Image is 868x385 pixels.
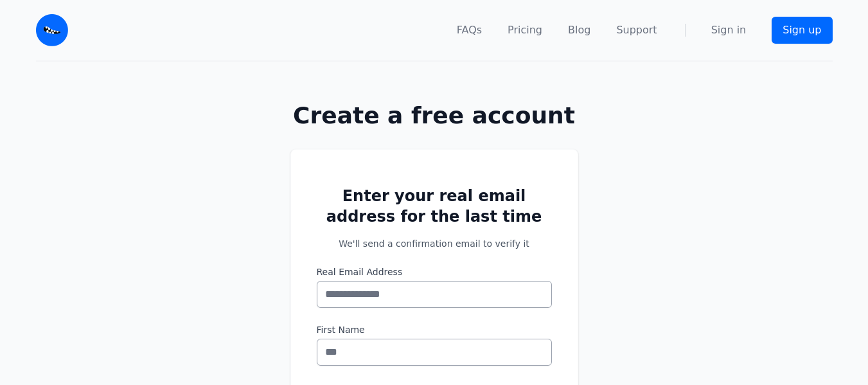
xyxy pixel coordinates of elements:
[317,323,552,336] label: First Name
[711,22,747,38] a: Sign in
[568,22,590,38] a: Blog
[317,186,552,227] h2: Enter your real email address for the last time
[508,22,542,38] a: Pricing
[317,237,552,250] p: We'll send a confirmation email to verify it
[772,17,832,44] a: Sign up
[457,22,482,38] a: FAQs
[36,14,68,46] img: Email Monster
[317,265,552,278] label: Real Email Address
[616,22,657,38] a: Support
[249,103,619,129] h1: Create a free account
